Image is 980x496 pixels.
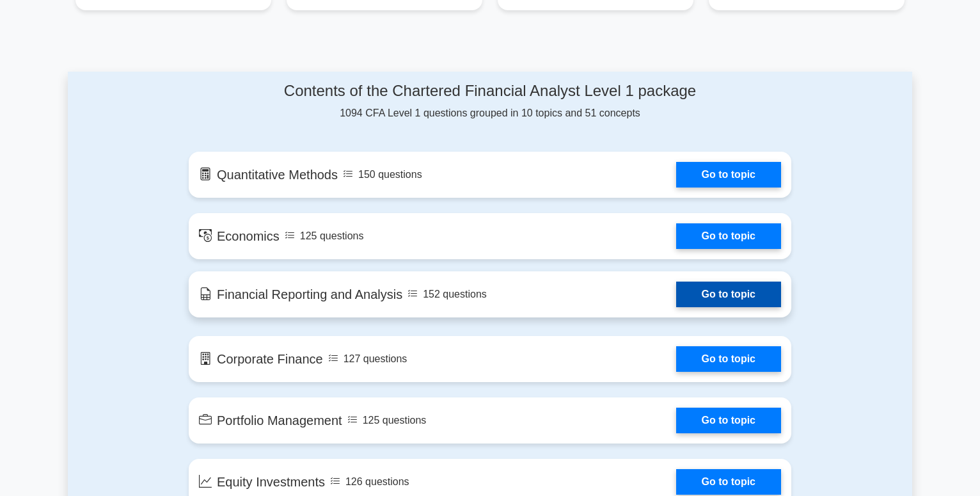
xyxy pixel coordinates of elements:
[676,162,781,188] a: Go to topic
[676,346,781,372] a: Go to topic
[676,408,781,433] a: Go to topic
[189,82,791,100] h4: Contents of the Chartered Financial Analyst Level 1 package
[676,223,781,249] a: Go to topic
[189,82,791,121] div: 1094 CFA Level 1 questions grouped in 10 topics and 51 concepts
[676,469,781,495] a: Go to topic
[676,282,781,307] a: Go to topic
